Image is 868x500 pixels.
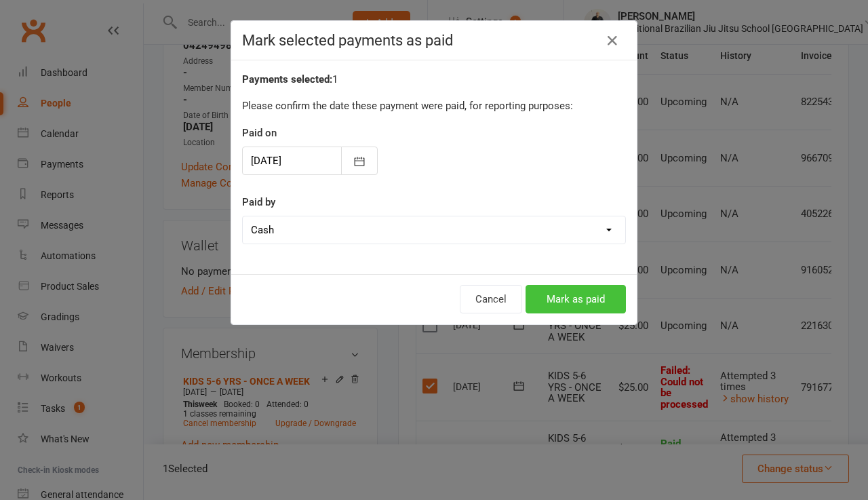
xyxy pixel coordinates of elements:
[242,98,626,114] p: Please confirm the date these payment were paid, for reporting purposes:
[601,30,623,52] button: Close
[526,285,626,313] button: Mark as paid
[242,125,277,141] label: Paid on
[242,73,332,85] strong: Payments selected:
[242,194,275,210] label: Paid by
[242,32,626,49] h4: Mark selected payments as paid
[460,285,522,313] button: Cancel
[242,71,626,88] div: 1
